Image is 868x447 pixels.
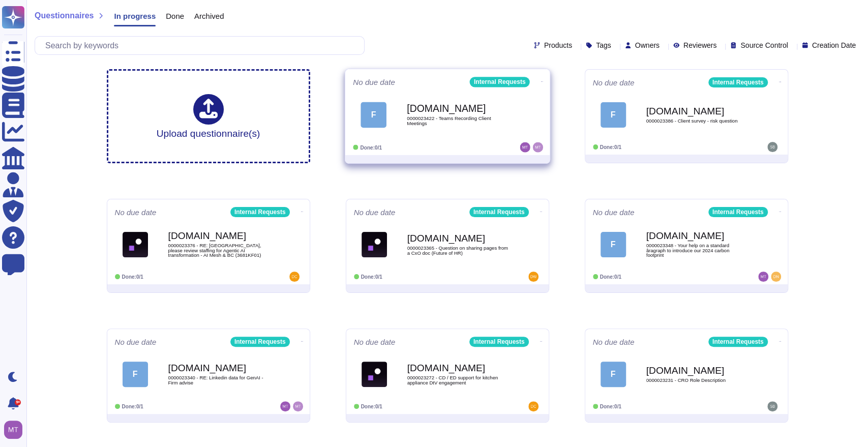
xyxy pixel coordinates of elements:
[532,142,543,153] img: user
[646,118,748,124] span: 0000023386 - Client survey - risk question
[635,42,660,49] span: Owners
[354,208,396,216] span: No due date
[407,116,510,126] span: 0000023422 - Teams Recording Client Meetings
[230,207,290,217] div: Internal Requests
[157,94,260,138] div: Upload questionnaire(s)
[708,207,768,217] div: Internal Requests
[683,42,716,49] span: Reviewers
[646,378,748,383] span: 0000023231 - CRO Role Description
[354,338,396,346] span: No due date
[361,274,382,280] span: Done: 0/1
[230,337,290,347] div: Internal Requests
[4,421,22,439] img: user
[646,231,748,241] b: [DOMAIN_NAME]
[812,42,856,49] span: Creation Date
[123,362,148,387] div: F
[600,404,621,409] span: Done: 0/1
[407,104,510,113] b: [DOMAIN_NAME]
[293,401,303,411] img: user
[114,12,156,20] span: In progress
[123,232,148,257] img: Logo
[289,272,300,282] img: user
[122,274,143,280] span: Done: 0/1
[646,106,748,116] b: [DOMAIN_NAME]
[758,272,768,282] img: user
[544,42,572,49] span: Products
[194,12,224,20] span: Archived
[600,274,621,280] span: Done: 0/1
[708,77,768,87] div: Internal Requests
[767,142,777,152] img: user
[360,144,382,150] span: Done: 0/1
[601,102,626,128] div: F
[168,243,270,258] span: 0000023376 - RE: [GEOGRAPHIC_DATA], please review staffing for Agentic AI transformation - AI Mes...
[407,233,509,243] b: [DOMAIN_NAME]
[708,337,768,347] div: Internal Requests
[596,42,611,49] span: Tags
[407,363,509,373] b: [DOMAIN_NAME]
[361,404,382,409] span: Done: 0/1
[601,232,626,257] div: F
[407,246,509,255] span: 0000023365 - Question on sharing pages from a CxO doc (Future of HR)
[40,37,364,54] input: Search by keywords
[593,338,635,346] span: No due date
[593,79,635,86] span: No due date
[168,375,270,385] span: 0000023340 - RE: Linkedin data for GenAI - Firm advise
[740,42,788,49] span: Source Control
[646,243,748,258] span: 0000023348 - Your help on a standard âragraph to introduce our 2024 carbon footprint
[362,362,387,387] img: Logo
[646,366,748,375] b: [DOMAIN_NAME]
[528,272,538,282] img: user
[166,12,184,20] span: Done
[362,232,387,257] img: Logo
[520,142,530,153] img: user
[601,362,626,387] div: F
[115,338,157,346] span: No due date
[771,272,781,282] img: user
[168,231,270,241] b: [DOMAIN_NAME]
[767,401,777,411] img: user
[353,78,395,86] span: No due date
[15,399,21,405] div: 9+
[122,404,143,409] span: Done: 0/1
[280,401,290,411] img: user
[35,12,94,20] span: Questionnaires
[600,144,621,150] span: Done: 0/1
[361,102,386,128] div: F
[469,337,529,347] div: Internal Requests
[528,401,538,411] img: user
[2,419,29,441] button: user
[469,77,529,87] div: Internal Requests
[407,375,509,385] span: 0000023272 - CD / ED support for kitchen appliance DtV engagement
[168,363,270,373] b: [DOMAIN_NAME]
[469,207,529,217] div: Internal Requests
[593,208,635,216] span: No due date
[115,208,157,216] span: No due date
